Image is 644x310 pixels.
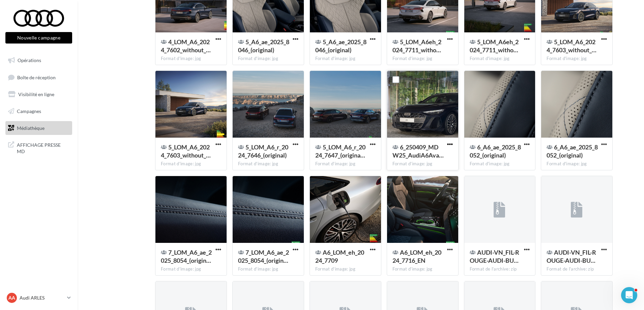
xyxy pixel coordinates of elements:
div: Format d'image: jpg [547,56,607,62]
span: 7_LOM_A6_ae_2025_8054_(original) [238,249,289,264]
div: Format d'image: jpg [238,56,298,62]
div: Format de l'archive: zip [470,266,530,272]
span: 5_LOM_A6_2024_7603_without_cast [547,38,596,54]
span: 4_LOM_A6_2024_7602_without_cast [161,38,211,54]
span: 5_LOM_A6eh_2024_7711_without_cast [392,38,441,54]
span: AA [8,294,15,301]
span: 5_A6_ae_2025_8046_(original) [238,38,289,54]
span: AUDI-VN_FIL-ROUGE-AUDI-BUSINESS_A6-E-TRON-SANS-OFFRE_POSTLINK-1080x1080_LINKEDIN [470,249,519,264]
div: Format d'image: jpg [470,56,530,62]
div: Format d'image: jpg [161,161,221,167]
a: Médiathèque [4,121,74,135]
span: 6_A6_ae_2025_8052_(original) [547,143,598,159]
a: AA Audi ARLES [5,291,72,304]
span: A6_LOM_eh_2024_7716_EN [392,249,441,264]
a: Boîte de réception [4,70,74,85]
span: 5_LOM_A6_r_2024_7647_(original)-Edit [315,143,365,159]
div: Format d'image: jpg [238,161,298,167]
iframe: Intercom live chat [621,287,637,303]
div: Format d'image: jpg [315,266,376,272]
div: Format de l'archive: zip [547,266,607,272]
a: Opérations [4,53,74,67]
a: Campagnes [4,104,74,118]
div: Format d'image: jpg [392,161,453,167]
div: Format d'image: jpg [315,161,376,167]
div: Format d'image: jpg [547,161,607,167]
span: Campagnes [17,108,41,114]
span: AFFICHAGE PRESSE MD [17,140,69,155]
div: Format d'image: jpg [392,56,453,62]
button: Nouvelle campagne [5,32,72,44]
span: 7_LOM_A6_ae_2025_8054_(original) [161,249,212,264]
span: 6_A6_ae_2025_8052_(original) [470,143,521,159]
span: Médiathèque [17,125,45,131]
div: Format d'image: jpg [161,56,221,62]
span: 6_250409_MDW25_AudiA6Avant_Single_Image_LN [392,143,444,159]
a: AFFICHAGE PRESSE MD [4,138,74,158]
span: 5_LOM_A6_2024_7603_without_cast [161,143,211,159]
div: Format d'image: jpg [315,56,376,62]
span: AUDI-VN_FIL-ROUGE-AUDI-BUSINESS_A6-E-TRON-SANS-OFFRE_POSTLINK-1920x1080_LINKEDIN [547,249,596,264]
span: 5_A6_ae_2025_8046_(original) [315,38,367,54]
span: Boîte de réception [17,74,56,80]
span: A6_LOM_eh_2024_7709 [315,249,364,264]
div: Format d'image: jpg [470,161,530,167]
div: Format d'image: jpg [392,266,453,272]
div: Format d'image: jpg [238,266,298,272]
span: 5_LOM_A6eh_2024_7711_without_cast [470,38,519,54]
div: Format d'image: jpg [161,266,221,272]
span: 5_LOM_A6_r_2024_7646_(original) [238,143,288,159]
span: Opérations [18,57,41,63]
span: Visibilité en ligne [18,91,54,97]
a: Visibilité en ligne [4,87,74,102]
p: Audi ARLES [20,294,64,301]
